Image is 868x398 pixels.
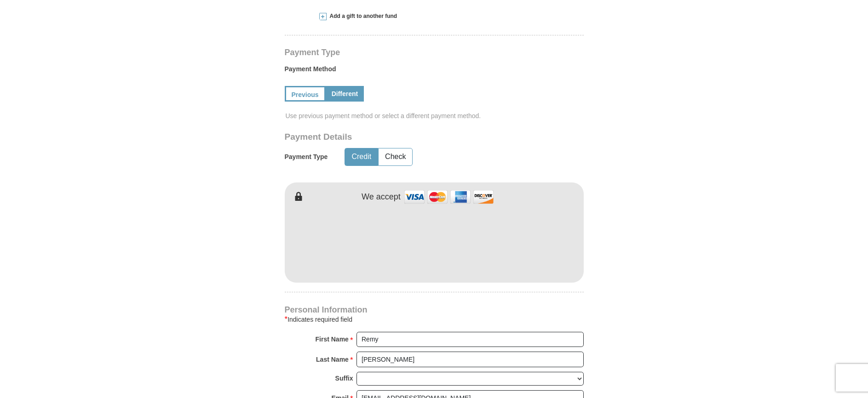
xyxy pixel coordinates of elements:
[285,64,584,78] label: Payment Method
[345,148,378,165] button: Credit
[335,372,353,385] strong: Suffix
[362,192,401,202] h4: We accept
[327,12,397,20] span: Add a gift to another fund
[403,187,495,207] img: credit cards accepted
[285,153,328,161] h5: Payment Type
[285,49,584,56] h4: Payment Type
[316,333,349,346] strong: First Name
[285,86,326,102] a: Previous
[286,111,585,120] span: Use previous payment method or select a different payment method.
[285,132,519,142] h3: Payment Details
[326,86,364,102] a: Different
[285,306,584,313] h4: Personal Information
[379,148,412,165] button: Check
[285,314,584,325] div: Indicates required field
[316,353,349,366] strong: Last Name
